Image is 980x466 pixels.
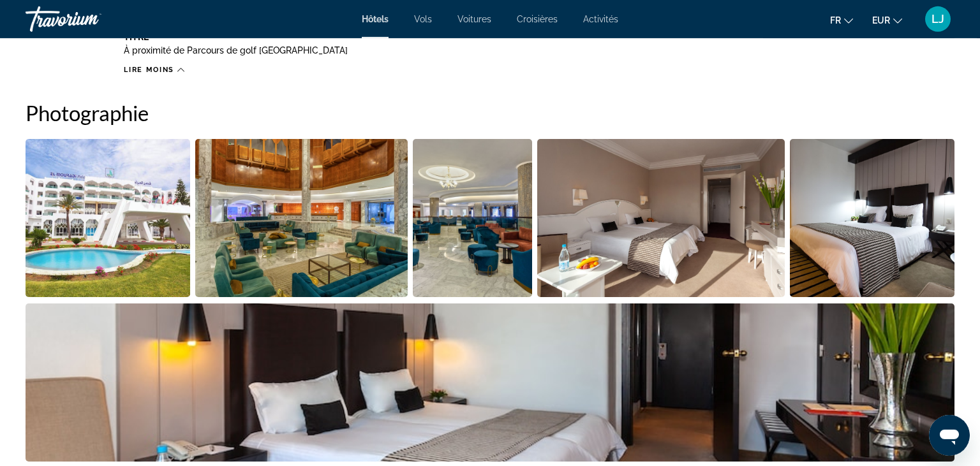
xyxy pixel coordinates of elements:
[929,415,970,456] iframe: Bouton de lancement de la fenêtre de messagerie
[414,14,432,24] a: Vols
[932,13,944,25] span: LJ
[517,14,558,24] a: Croisières
[830,15,841,25] span: fr
[124,65,184,75] button: Lire moins
[26,138,190,298] button: Ouvrez le curseur d'image en plein écran
[537,138,785,298] button: Ouvrez le curseur d'image en plein écran
[413,138,533,298] button: Ouvrez le curseur d'image en plein écran
[790,138,954,298] button: Ouvrez le curseur d'image en plein écran
[26,3,153,36] a: Travorium
[830,11,853,29] button: Changer de langue
[124,45,954,55] p: À proximité de Parcours de golf [GEOGRAPHIC_DATA]
[921,6,954,33] button: Menu de l'utilisateur
[362,14,389,24] a: Hôtels
[872,15,890,25] span: EUR
[872,11,902,29] button: Changer de devise
[583,14,618,24] a: Activités
[26,100,954,126] h2: Photographie
[124,66,174,74] span: Lire moins
[457,14,491,24] a: Voitures
[195,138,408,298] button: Ouvrez le curseur d'image en plein écran
[26,303,954,462] button: Ouvrez le curseur d'image en plein écran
